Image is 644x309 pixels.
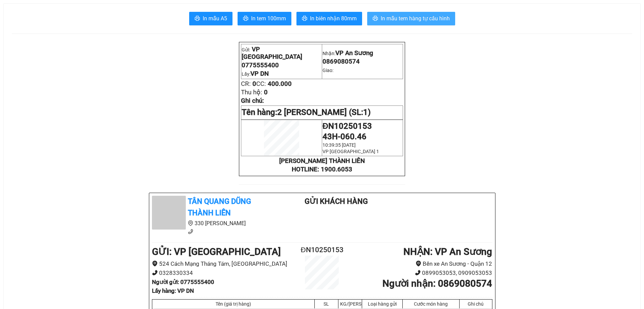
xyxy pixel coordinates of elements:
[152,246,281,257] b: GỬI : VP [GEOGRAPHIC_DATA]
[294,244,351,256] h2: ĐN10250153
[350,268,492,278] li: 0899053053, 0909053053
[305,197,368,206] b: Gửi khách hàng
[152,219,278,228] li: 330 [PERSON_NAME]
[256,80,266,88] span: CC:
[415,270,421,276] span: phone
[252,80,256,88] span: 0
[154,301,313,307] div: Tên (giá trị hàng)
[323,68,333,73] span: Giao:
[152,268,294,278] li: 0328330334
[296,12,362,25] button: printerIn biên nhận 80mm
[152,287,194,294] b: Lấy hàng : VP DN
[242,71,269,77] span: Lấy:
[302,16,307,22] span: printer
[403,246,492,257] b: NHẬN : VP An Sương
[243,16,248,22] span: printer
[264,89,268,96] span: 0
[381,14,450,23] span: In mẫu tem hàng tự cấu hình
[238,12,291,25] button: printerIn tem 100mm
[242,62,279,69] span: 0775555400
[241,97,264,104] span: Ghi chú:
[335,49,373,57] span: VP An Sương
[203,14,227,23] span: In mẫu A5
[152,259,294,268] li: 524 Cách Mạng Tháng Tám, [GEOGRAPHIC_DATA]
[323,121,372,131] span: ĐN10250153
[152,279,214,285] b: Người gửi : 0775555400
[277,108,371,117] span: 2 [PERSON_NAME] (SL:
[292,166,352,173] strong: HOTLINE: 1900.6053
[279,157,365,165] strong: [PERSON_NAME] THÀNH LIÊN
[152,270,158,276] span: phone
[241,80,251,88] span: CR:
[323,142,356,148] span: 10:39:35 [DATE]
[416,261,421,266] span: environment
[310,14,357,23] span: In biên nhận 80mm
[188,229,193,234] span: phone
[188,197,251,217] b: Tân Quang Dũng Thành Liên
[340,301,360,307] div: KG/[PERSON_NAME]
[251,14,286,23] span: In tem 100mm
[323,132,367,141] span: 43H-060.46
[189,12,232,25] button: printerIn mẫu A5
[316,301,336,307] div: SL
[373,16,378,22] span: printer
[382,278,492,289] b: Người nhận : 0869080574
[350,259,492,268] li: Bến xe An Sương - Quận 12
[241,89,262,96] span: Thu hộ:
[367,12,455,25] button: printerIn mẫu tem hàng tự cấu hình
[404,301,458,307] div: Cước món hàng
[242,108,371,117] span: Tên hàng:
[152,261,158,266] span: environment
[250,70,269,77] span: VP DN
[364,301,401,307] div: Loại hàng gửi
[242,46,302,61] span: VP [GEOGRAPHIC_DATA]
[323,149,379,154] span: VP [GEOGRAPHIC_DATA] 1
[323,49,402,57] p: Nhận:
[242,46,321,61] p: Gửi:
[363,108,371,117] span: 1)
[268,80,292,88] span: 400.000
[461,301,490,307] div: Ghi chú
[195,16,200,22] span: printer
[188,220,193,226] span: environment
[323,58,360,65] span: 0869080574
